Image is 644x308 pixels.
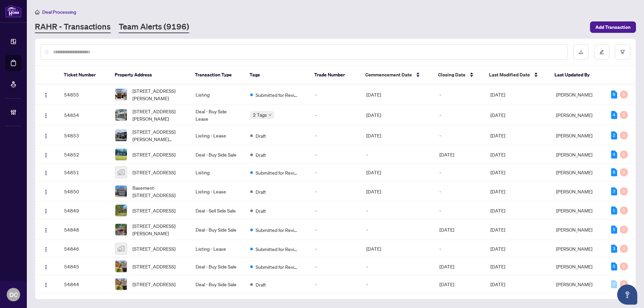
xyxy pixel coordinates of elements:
td: [DATE] [361,84,434,105]
td: - [361,220,434,240]
span: [DATE] [490,281,505,287]
span: [DATE] [490,91,505,98]
button: edit [594,44,609,60]
div: 0 [620,226,628,234]
span: [DATE] [490,227,505,233]
td: 54854 [59,105,110,125]
td: 54848 [59,220,110,240]
img: thumbnail-img [115,130,127,141]
span: home [35,10,40,14]
img: logo [5,5,21,17]
button: Logo [41,186,51,197]
button: Logo [41,110,51,120]
button: download [573,44,589,60]
td: - [310,125,361,146]
span: filter [620,50,625,54]
th: Trade Number [309,66,360,84]
td: [PERSON_NAME] [551,181,605,202]
div: 8 [611,90,617,99]
th: Last Modified Date [484,66,549,84]
button: filter [615,44,630,60]
img: Logo [43,170,49,176]
span: [STREET_ADDRESS] [132,169,175,176]
div: 5 [611,262,617,270]
span: Submitted for Review [256,91,299,99]
td: - [434,181,485,202]
div: 0 [620,168,628,176]
span: [STREET_ADDRESS] [132,281,175,288]
div: 1 [611,206,617,214]
td: - [310,181,361,202]
img: Logo [43,133,49,139]
td: 54845 [59,258,110,275]
td: Listing [190,164,245,181]
td: [DATE] [361,164,434,181]
td: Deal - Buy Side Sale [190,220,245,240]
td: [DATE] [361,240,434,258]
span: Submitted for Review [256,226,299,234]
td: [DATE] [434,258,485,275]
span: Deal Processing [42,9,76,15]
td: [PERSON_NAME] [551,258,605,275]
td: 54855 [59,84,110,105]
a: Team Alerts (9196) [119,21,189,33]
img: thumbnail-img [115,149,127,160]
span: Draft [256,132,266,139]
td: - [434,125,485,146]
span: edit [599,50,604,54]
span: [DATE] [490,169,505,175]
div: 4 [611,111,617,119]
td: [PERSON_NAME] [551,164,605,181]
td: - [361,146,434,164]
div: 3 [611,245,617,253]
div: 0 [620,187,628,195]
td: [PERSON_NAME] [551,220,605,240]
td: - [310,202,361,220]
div: 0 [620,131,628,139]
td: [DATE] [361,105,434,125]
th: Closing Date [433,66,484,84]
td: 54846 [59,240,110,258]
span: [DATE] [490,112,505,118]
td: Deal - Buy Side Lease [190,105,245,125]
span: [STREET_ADDRESS][PERSON_NAME] [132,222,185,237]
td: - [310,258,361,275]
td: - [310,220,361,240]
button: Logo [41,279,51,290]
span: 2 Tags [253,111,267,119]
span: Add Transaction [595,22,631,33]
span: Last Modified Date [489,71,530,78]
td: 54851 [59,164,110,181]
img: Logo [43,113,49,118]
td: Listing - Lease [190,240,245,258]
td: Listing - Lease [190,181,245,202]
td: - [434,240,485,258]
img: Logo [43,264,49,270]
td: [DATE] [361,181,434,202]
div: 5 [611,226,617,234]
button: Logo [41,89,51,100]
td: 54850 [59,181,110,202]
td: [DATE] [434,220,485,240]
td: - [310,240,361,258]
th: Last Updated By [549,66,604,84]
div: 8 [611,168,617,176]
span: Draft [256,151,266,159]
td: 54844 [59,275,110,293]
span: [STREET_ADDRESS][PERSON_NAME] [132,87,185,102]
td: 54852 [59,146,110,164]
td: [PERSON_NAME] [551,275,605,293]
td: - [310,164,361,181]
span: Draft [256,188,266,195]
span: Draft [256,281,266,288]
td: - [310,105,361,125]
td: - [434,84,485,105]
button: Logo [41,167,51,178]
div: 0 [611,280,617,288]
td: Listing [190,84,245,105]
td: - [361,202,434,220]
img: thumbnail-img [115,224,127,235]
span: DC [9,290,18,299]
button: Logo [41,224,51,235]
button: Add Transaction [590,21,636,33]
